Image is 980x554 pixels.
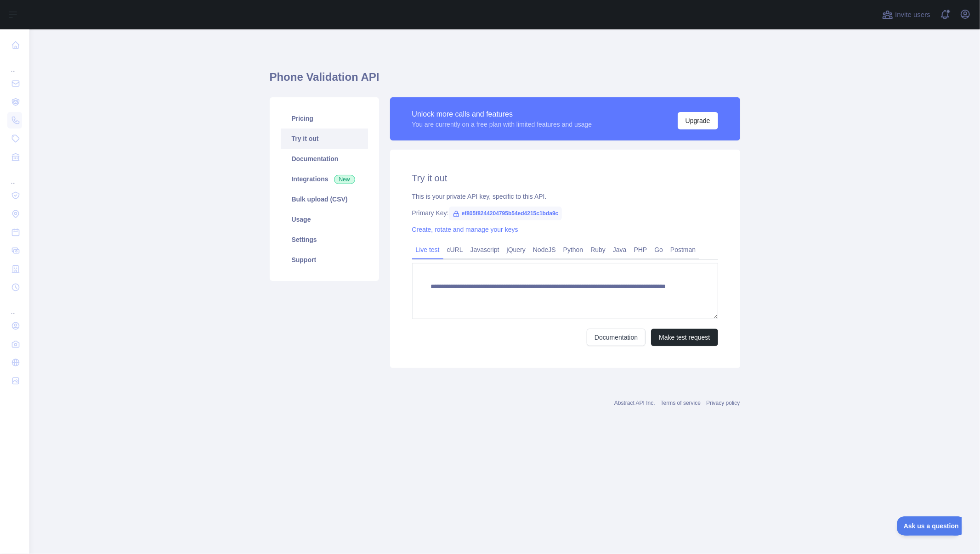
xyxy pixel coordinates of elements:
span: ef805f8244204795b54ed4215c1bda9c [449,207,562,220]
h1: Phone Validation API [270,70,740,92]
a: cURL [443,242,467,257]
iframe: Toggle Customer Support [897,516,962,536]
a: Postman [667,242,699,257]
a: NodeJS [529,242,560,257]
a: Bulk upload (CSV) [281,189,368,209]
div: Primary Key: [412,208,718,218]
a: Terms of service [661,400,701,406]
a: PHP [630,242,651,257]
button: Make test request [651,329,718,346]
div: ... [7,55,22,73]
a: Abstract API Inc. [614,400,655,406]
a: Support [281,250,368,270]
span: Invite users [895,10,930,20]
a: jQuery [503,242,529,257]
a: Settings [281,229,368,250]
a: Python [560,242,587,257]
a: Ruby [587,242,609,257]
a: Integrations New [281,169,368,189]
a: Usage [281,209,368,229]
div: This is your private API key, specific to this API. [412,192,718,201]
a: Documentation [587,329,646,346]
button: Upgrade [678,112,718,129]
a: Go [651,242,667,257]
a: Documentation [281,149,368,169]
h2: Try it out [412,172,718,185]
a: Privacy policy [706,400,740,406]
button: Invite users [880,7,932,22]
a: Try it out [281,129,368,149]
a: Create, rotate and manage your keys [412,226,518,233]
div: You are currently on a free plan with limited features and usage [412,120,592,129]
a: Pricing [281,108,368,129]
div: ... [7,297,22,316]
a: Javascript [467,242,503,257]
div: ... [7,167,22,185]
span: New [334,175,355,184]
a: Live test [412,242,443,257]
div: Unlock more calls and features [412,109,592,120]
a: Java [609,242,630,257]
